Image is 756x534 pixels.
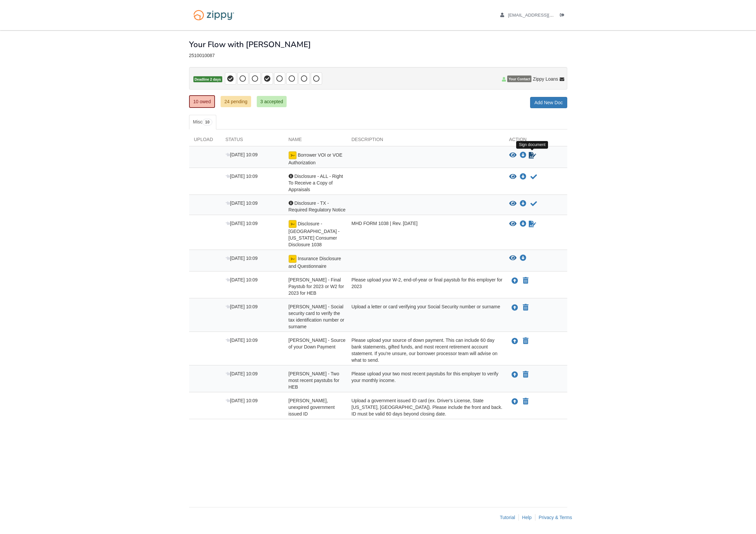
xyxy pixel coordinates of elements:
span: Your Contact [507,76,531,82]
span: [PERSON_NAME] - Two most recent paystubs for HEB [289,371,339,390]
div: 2510010087 [189,53,567,58]
div: Please upload your two most recent paystubs for this employer to verify your monthly income. [347,370,504,390]
span: [DATE] 10:09 [226,371,258,376]
div: Upload a letter or card verifying your Social Security number or surname [347,303,504,330]
div: Action [504,136,567,146]
img: Logo [189,7,239,24]
button: Upload Pedro Rivera - Two most recent paystubs for HEB [511,370,519,379]
span: [PERSON_NAME] - Final Paystub for 2023 or W2 for 2023 for HEB [289,277,344,296]
button: Declare Pedro Rivera - Valid, unexpired government issued ID not applicable [522,398,529,406]
span: [DATE] 10:09 [226,256,258,261]
a: edit profile [500,13,584,19]
button: Declare Pedro Rivera - Final Paystub for 2023 or W2 for 2023 for HEB not applicable [522,277,529,285]
span: [DATE] 10:09 [226,304,258,309]
img: Ready for you to esign [289,151,297,159]
span: [DATE] 10:09 [226,200,258,206]
div: Status [221,136,284,146]
h1: Your Flow with [PERSON_NAME] [189,40,311,49]
a: Download Disclosure - ALL - Right To Receive a Copy of Appraisals [520,174,526,180]
button: Upload Pedro Rivera - Valid, unexpired government issued ID [511,397,519,406]
a: Download Disclosure - TX - Required Regulatory Notice [520,201,526,206]
button: Declare Pedro Rivera - Social security card to verify the tax identification number or surname no... [522,304,529,312]
span: [PERSON_NAME], unexpired government issued ID [289,398,335,417]
button: Upload Pedro Rivera - Final Paystub for 2023 or W2 for 2023 for HEB [511,276,519,285]
a: 3 accepted [257,96,287,107]
img: Ready for you to esign [289,220,297,228]
button: Upload Pedro Rivera - Source of your Down Payment [511,337,519,345]
a: Help [522,515,532,520]
div: MHD FORM 1038 | Rev. [DATE] [347,220,504,248]
button: View Disclosure - TX - Required Regulatory Notice [509,200,516,207]
span: Zippy Loans [533,76,558,82]
a: Misc [189,115,216,129]
span: [DATE] 10:09 [226,398,258,403]
div: Description [347,136,504,146]
span: [DATE] 10:09 [226,152,258,157]
a: 24 pending [221,96,251,107]
a: Download Disclosure - TX - Texas Consumer Disclosure 1038 [520,221,526,227]
span: Insurance Disclosure and Questionnaire [289,256,341,269]
a: 10 owed [189,95,215,108]
span: Disclosure - ALL - Right To Receive a Copy of Appraisals [289,174,343,192]
span: Disclosure - [GEOGRAPHIC_DATA] - [US_STATE] Consumer Disclosure 1038 [289,221,340,247]
button: Acknowledge receipt of document [530,200,538,208]
div: Please upload your source of down payment. This can include 60 day bank statements, gifted funds,... [347,337,504,363]
button: Upload Pedro Rivera - Social security card to verify the tax identification number or surname [511,303,519,312]
button: View Borrower VOI or VOE Authorization [509,152,516,159]
div: Upload a government issued ID card (ex. Driver's License, State [US_STATE], [GEOGRAPHIC_DATA]). P... [347,397,504,417]
span: [PERSON_NAME] - Social security card to verify the tax identification number or surname [289,304,344,329]
span: Disclosure - TX - Required Regulatory Notice [289,200,346,212]
span: [DATE] 10:09 [226,174,258,179]
a: Sign Form [528,220,537,228]
div: Upload [189,136,221,146]
span: [DATE] 10:09 [226,338,258,343]
img: esign [289,255,297,263]
a: Download Borrower VOI or VOE Authorization [520,153,526,158]
button: Acknowledge receipt of document [530,173,538,181]
span: 10 [202,119,212,125]
a: Add New Doc [530,97,567,108]
a: Tutorial [500,515,515,520]
span: [DATE] 10:09 [226,277,258,282]
a: Log out [560,13,567,19]
button: Declare Pedro Rivera - Two most recent paystubs for HEB not applicable [522,371,529,379]
a: Sign Form [528,151,537,159]
div: Sign document [516,141,548,149]
div: Name [284,136,347,146]
span: [PERSON_NAME] - Source of your Down Payment [289,338,346,349]
a: Privacy & Terms [539,515,572,520]
a: Download Insurance Disclosure and Questionnaire [520,256,526,261]
span: ordepnlirpa@gmail.com [508,13,584,18]
button: View Disclosure - TX - Texas Consumer Disclosure 1038 [509,221,516,227]
div: Please upload your W-2, end-of-year or final paystub for this employer for 2023 [347,276,504,296]
span: Deadline 2 days [193,76,222,83]
button: View Disclosure - ALL - Right To Receive a Copy of Appraisals [509,174,516,180]
button: Declare Pedro Rivera - Source of your Down Payment not applicable [522,337,529,345]
span: Borrower VOI or VOE Authorization [289,152,342,165]
span: [DATE] 10:09 [226,221,258,226]
button: View Insurance Disclosure and Questionnaire [509,255,516,262]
